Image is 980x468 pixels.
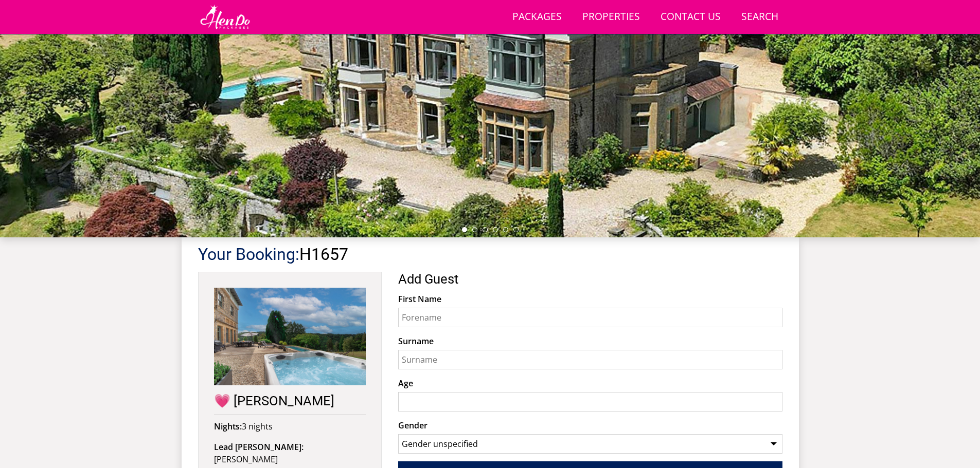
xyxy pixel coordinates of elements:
[214,288,366,408] a: 💗 [PERSON_NAME]
[214,420,366,433] p: 3 nights
[214,394,366,408] h2: 💗 [PERSON_NAME]
[198,246,782,264] h1: H1657
[398,419,782,432] label: Gender
[737,6,782,29] a: Search
[398,308,782,327] input: Forename
[578,6,644,29] a: Properties
[198,245,299,264] a: Your Booking:
[398,377,782,389] label: Age
[214,288,366,385] img: An image of '💗 KENNARD HALL'
[508,6,566,29] a: Packages
[214,454,278,465] span: [PERSON_NAME]
[198,4,252,30] img: Hen Do Packages
[656,6,725,29] a: Contact Us
[214,421,242,432] strong: Nights:
[398,293,782,305] label: First Name
[214,441,304,453] strong: Lead [PERSON_NAME]:
[398,335,782,347] label: Surname
[398,272,782,286] h2: Add Guest
[398,350,782,369] input: Surname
